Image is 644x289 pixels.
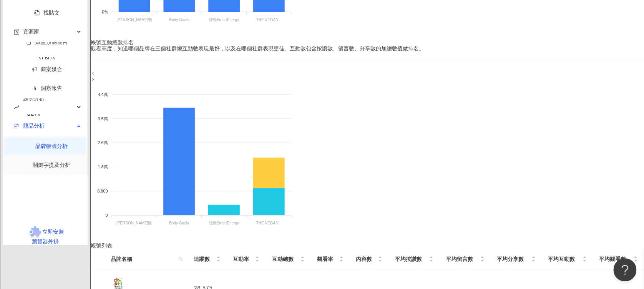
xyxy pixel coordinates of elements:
[111,255,175,263] span: 品牌名稱
[35,143,68,149] a: 品牌帳號分析
[27,226,42,238] img: chrome extension
[388,249,440,270] th: 平均按讚數
[97,188,108,193] tspan: 8,800
[356,255,376,263] span: 內容數
[169,18,189,22] tspan: Body Goals
[34,10,60,16] a: 找貼文
[14,105,19,110] span: rise
[169,221,189,225] tspan: Body Goals
[542,249,593,270] th: 平均互動數
[23,117,45,135] span: 競品分析
[311,249,350,270] th: 觀看率
[33,162,70,168] a: 關鍵字提及分析
[395,255,427,263] span: 平均按讚數
[91,45,644,51] div: 觀看高度，知道哪個品牌在三個社群總互動數表現最好，以及在哪個社群表現更佳。互動數包含按讚數、留言數、分享數的加總數值做排名。
[32,85,62,91] a: 洞察報告
[256,221,282,225] tspan: THE VEGAN...
[256,18,282,22] tspan: THE VEGAN...
[105,213,108,217] tspan: 0
[98,92,108,96] tspan: 4.4萬
[593,249,644,270] th: 平均觀看數
[266,249,310,270] th: 互動總數
[3,226,88,244] a: chrome extension立即安裝 瀏覽器外掛
[98,116,108,121] tspan: 3.5萬
[209,221,239,225] tspan: 聰勁SmartEnergy
[32,229,64,244] span: 立即安裝 瀏覽器外掛
[497,255,529,263] span: 平均分享數
[350,249,388,270] th: 內容數
[14,39,80,68] a: 效益預測報告ALPHA
[116,221,152,225] tspan: [PERSON_NAME]醫
[91,242,644,249] div: 帳號列表
[233,255,253,263] span: 互動率
[32,66,62,72] a: 商案媒合
[98,164,108,169] tspan: 1.8萬
[227,249,266,270] th: 互動率
[446,255,478,263] span: 平均留言數
[23,90,45,125] span: 趨勢分析
[188,249,227,270] th: 追蹤數
[23,107,45,125] div: BETA
[116,18,152,22] tspan: [PERSON_NAME]醫
[613,258,636,281] iframe: Help Scout Beacon - Open
[23,23,39,40] span: 資源庫
[102,10,108,14] tspan: 0%
[599,255,632,263] span: 平均觀看數
[548,255,581,263] span: 平均互動數
[209,18,239,22] tspan: 聰勁SmartEnergy
[98,140,108,145] tspan: 2.6萬
[178,257,183,261] span: search
[491,249,542,270] th: 平均分享數
[91,39,644,45] div: 帳號互動總數排名
[317,255,337,263] span: 觀看率
[177,253,184,265] span: search
[272,255,298,263] span: 互動總數
[440,249,491,270] th: 平均留言數
[194,255,214,263] span: 追蹤數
